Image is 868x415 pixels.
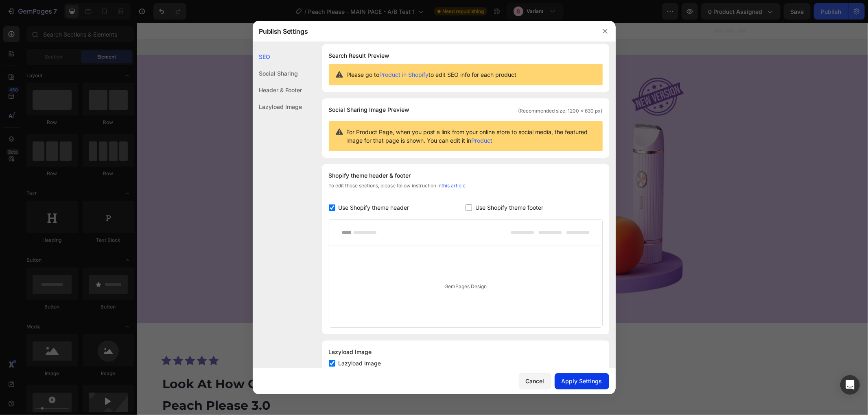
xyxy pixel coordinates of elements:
span: Please go to to edit SEO info for each product [347,70,517,79]
div: Social Sharing [253,65,302,82]
span: Lazyload Image [339,359,381,368]
h1: -70% [127,130,285,173]
a: Product in Shopify [380,71,429,78]
div: Lazyload Image [329,347,603,357]
h1: Search Result Preview [329,51,603,61]
div: Lazyload Image [253,98,302,115]
span: For Product Page, when you post a link from your online store to social media, the featured image... [347,128,596,145]
strong: - The Original Peach Please [159,248,254,255]
div: Apply Settings [562,377,602,385]
div: Publish Settings [253,21,595,42]
p: Last day to Grab this BIG Promo [7,19,724,30]
div: Cancel [526,377,544,385]
h1: Discount [127,115,285,135]
strong: - While supplies last [171,261,241,268]
div: To edit those sections, please follow instruction in [329,182,603,196]
img: gempages_562804034323350693-d508e413-ce41-40ac-9b5c-d42386dd0f97.png [320,49,572,301]
div: Shopify theme header & footer [329,171,603,180]
strong: Look At How Others Are Loving Their Peach Please 3.0 [25,354,263,390]
h1: The #1 Intimate Trimmer for Women [127,71,285,106]
a: GET -70% DISCOUNT [134,218,276,239]
span: Social Sharing Image Preview [329,105,410,115]
div: GemPages Design [329,246,602,327]
a: this article [442,183,466,189]
h1: Last day to Grab this BIG Promo [127,198,285,212]
span: Use Shopify theme header [339,203,409,213]
button: Cancel [519,373,551,389]
div: Header & Footer [253,82,302,98]
button: Apply Settings [555,373,609,389]
div: SEO [253,48,302,65]
span: (Recommended size: 1200 x 630 px) [518,107,603,115]
a: Product [472,137,493,144]
span: Use Shopify theme footer [475,203,543,213]
div: Open Intercom Messenger [840,375,860,395]
strong: GET -70% DISCOUNT [164,224,247,233]
h1: Last Chance [127,169,285,188]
